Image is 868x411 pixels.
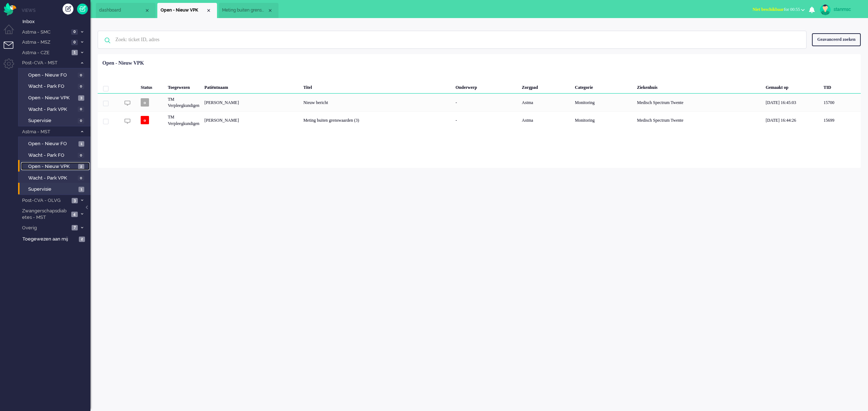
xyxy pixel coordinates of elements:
[78,95,84,101] span: 3
[77,4,88,14] a: Quick Ticket
[28,140,77,147] span: Open - Nieuw FO
[267,8,273,13] div: Close tab
[202,79,301,94] div: Patiëntnaam
[28,175,76,182] span: Wacht - Park VPK
[21,129,77,135] span: Astma - MST
[102,60,144,67] div: Open - Nieuw VPK
[28,163,76,170] span: Open - Nieuw VPK
[21,174,90,182] a: Wacht - Park VPK 0
[4,42,20,58] li: Tickets menu
[818,4,861,15] a: stanmsc
[301,79,453,94] div: Titel
[206,8,212,13] div: Close tab
[453,79,519,94] div: Onderwerp
[763,79,821,94] div: Gemaakt op
[301,111,453,129] div: Meting buiten grenswaarden (3)
[21,71,90,79] a: Open - Nieuw FO 0
[453,94,519,111] div: -
[4,25,20,41] li: Dashboard menu
[21,17,90,25] a: Inbox
[141,116,149,124] span: o
[78,164,84,169] span: 2
[748,2,809,18] li: Niet beschikbaarfor 00:55
[21,162,90,170] a: Open - Nieuw VPK 2
[78,176,84,181] span: 0
[301,94,453,111] div: Nieuw bericht
[763,111,821,129] div: [DATE] 16:44:26
[634,111,763,129] div: Medisch Spectrum Twente
[21,185,90,193] a: Supervisie 1
[4,59,20,75] li: Admin menu
[22,7,90,13] li: Views
[21,151,90,159] a: Wacht - Park FO 0
[21,235,90,243] a: Toegewezen aan mij 2
[21,82,90,90] a: Wacht - Park FO 0
[812,33,861,46] div: Geavanceerd zoeken
[78,84,84,89] span: 0
[72,198,78,203] span: 3
[519,79,573,94] div: Zorgpad
[165,111,202,129] div: TM Verpleegkundigen
[634,79,763,94] div: Ziekenhuis
[753,7,784,12] span: Niet beschikbaar
[157,3,217,18] li: View
[21,116,90,124] a: Supervisie 0
[63,4,73,14] div: Creëer ticket
[78,153,84,158] span: 0
[21,105,90,113] a: Wacht - Park VPK 0
[79,237,85,242] span: 2
[98,111,861,129] div: 15699
[28,72,76,79] span: Open - Nieuw FO
[110,31,796,48] input: Zoek: ticket ID, adres
[21,39,69,46] span: Astma - MSZ
[124,118,131,124] img: ic_chat_grey.svg
[99,7,144,13] span: dashboard
[573,79,635,94] div: Categorie
[28,152,76,159] span: Wacht - Park FO
[71,29,78,35] span: 0
[573,111,635,129] div: Monitoring
[4,5,16,10] a: Omnidesk
[78,118,84,124] span: 0
[21,208,69,221] span: Zwangerschapsdiabetes - MST
[821,94,861,111] div: 15700
[821,111,861,129] div: 15699
[78,141,84,147] span: 1
[138,79,165,94] div: Status
[71,40,78,45] span: 0
[98,94,861,111] div: 15700
[202,111,301,129] div: [PERSON_NAME]
[519,94,573,111] div: Astma
[28,117,76,124] span: Supervisie
[165,94,202,111] div: TM Verpleegkundigen
[21,29,69,36] span: Astma - SMC
[165,79,202,94] div: Toegewezen
[21,225,69,232] span: Overig
[78,187,84,192] span: 1
[4,3,16,16] img: flow_omnibird.svg
[22,18,90,25] span: Inbox
[144,8,150,13] div: Close tab
[28,83,76,90] span: Wacht - Park FO
[21,49,69,56] span: Astma - CZE
[821,79,861,94] div: TID
[519,111,573,129] div: Astma
[222,7,267,13] span: Meting buiten grenswaarden (3)
[634,94,763,111] div: Medisch Spectrum Twente
[161,7,206,13] span: Open - Nieuw VPK
[141,98,149,107] span: o
[72,50,78,55] span: 1
[21,60,77,66] span: Post-CVA - MST
[96,3,156,18] li: Dashboard
[21,94,90,101] a: Open - Nieuw VPK 3
[72,225,78,230] span: 7
[28,95,76,101] span: Open - Nieuw VPK
[124,100,131,106] img: ic_chat_grey.svg
[219,3,278,18] li: 15325
[834,6,861,13] div: stanmsc
[28,106,76,113] span: Wacht - Park VPK
[71,212,78,217] span: 4
[820,4,831,15] img: avatar
[21,139,90,147] a: Open - Nieuw FO 1
[573,94,635,111] div: Monitoring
